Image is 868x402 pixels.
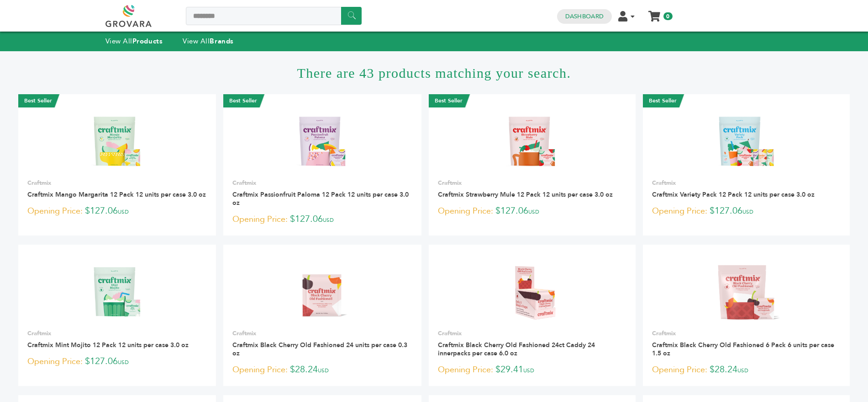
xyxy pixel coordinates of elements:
p: Craftmix [438,329,626,338]
span: Opening Price: [27,205,83,217]
span: 0 [663,12,672,20]
a: Craftmix Mint Mojito 12 Pack 12 units per case 3.0 oz [27,341,189,349]
span: Opening Price: [232,364,288,376]
a: Craftmix Variety Pack 12 Pack 12 units per case 3.0 oz [652,190,815,199]
img: Craftmix Black Cherry Old Fashioned 6 Pack 6 units per case 1.5 oz [697,257,796,323]
a: Dashboard [565,12,604,21]
a: Craftmix Mango Margarita 12 Pack 12 units per case 3.0 oz [27,190,206,199]
a: My Cart [649,8,659,18]
span: Opening Price: [652,364,707,376]
p: Craftmix [652,329,841,338]
span: Opening Price: [438,205,493,217]
a: View AllBrands [183,37,234,46]
strong: Brands [210,37,233,46]
a: Craftmix Black Cherry Old Fashioned 24ct Caddy 24 innerpacks per case 6.0 oz [438,341,595,358]
span: Opening Price: [232,213,288,225]
span: USD [523,367,534,374]
p: Craftmix [232,179,412,187]
p: Craftmix [27,179,207,187]
input: Search a product or brand... [186,7,362,25]
strong: Products [132,37,163,46]
span: USD [318,367,329,374]
p: $127.06 [232,213,412,226]
p: $127.06 [438,204,626,218]
span: USD [118,208,129,215]
span: Opening Price: [27,355,83,368]
p: $28.24 [652,363,841,377]
p: Craftmix [652,179,841,187]
span: Opening Price: [438,364,493,376]
a: Craftmix Black Cherry Old Fashioned 6 Pack 6 units per case 1.5 oz [652,341,834,358]
a: Craftmix Passionfruit Paloma 12 Pack 12 units per case 3.0 oz [232,190,409,207]
p: Craftmix [438,179,626,187]
p: $127.06 [652,204,841,218]
p: $28.24 [232,363,412,377]
span: USD [528,208,539,215]
p: Craftmix [232,329,412,338]
img: Craftmix Black Cherry Old Fashioned 24 units per case 0.3 oz [273,257,372,323]
p: $127.06 [27,355,207,369]
img: Craftmix Mango Margarita 12 Pack 12 units per case 3.0 oz [84,107,150,173]
img: Craftmix Mint Mojito 12 Pack 12 units per case 3.0 oz [84,257,150,323]
p: $29.41 [438,363,626,377]
span: USD [323,216,334,224]
p: Craftmix [27,329,207,338]
a: Craftmix Strawberry Mule 12 Pack 12 units per case 3.0 oz [438,190,613,199]
img: Craftmix Strawberry Mule 12 Pack 12 units per case 3.0 oz [499,107,565,173]
span: USD [742,208,753,215]
p: $127.06 [27,204,207,218]
img: Craftmix Black Cherry Old Fashioned 24ct Caddy 24 innerpacks per case 6.0 oz [483,257,582,323]
img: Craftmix Passionfruit Paloma 12 Pack 12 units per case 3.0 oz [289,107,356,173]
span: Opening Price: [652,205,707,217]
a: Craftmix Black Cherry Old Fashioned 24 units per case 0.3 oz [232,341,407,358]
a: View AllProducts [105,37,163,46]
h1: There are 43 products matching your search. [18,51,850,94]
img: Craftmix Variety Pack 12 Pack 12 units per case 3.0 oz [713,107,779,173]
span: USD [737,367,748,374]
span: USD [118,359,129,366]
